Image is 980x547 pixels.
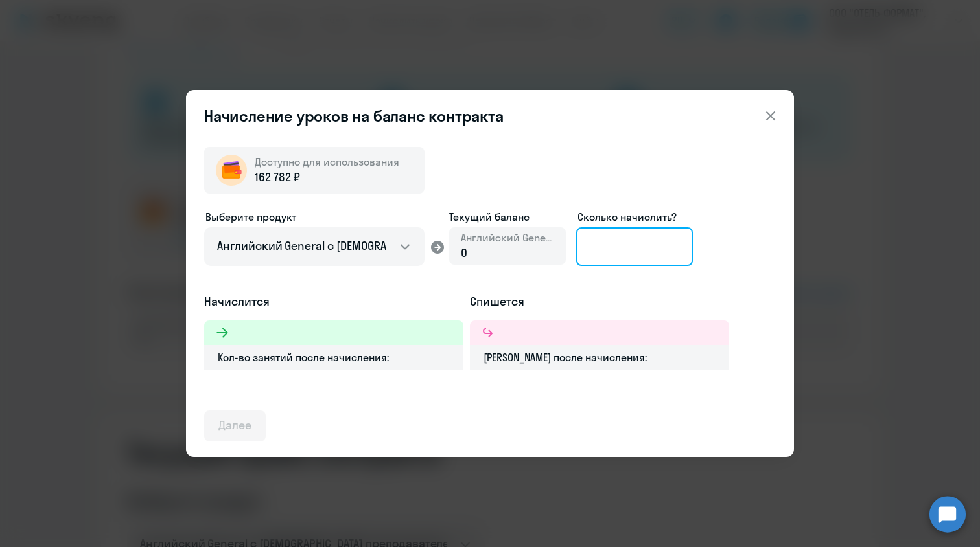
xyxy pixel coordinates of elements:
[461,230,554,245] span: Английский General
[449,209,566,225] span: Текущий баланс
[470,345,729,370] div: [PERSON_NAME] после начисления:
[216,155,247,186] img: wallet-circle.png
[204,410,266,441] button: Далее
[577,210,677,223] span: Сколько начислить?
[204,345,463,370] div: Кол-во занятий после начисления:
[255,155,399,168] span: Доступно для использования
[470,293,729,310] h5: Спишется
[218,417,251,434] div: Далее
[204,293,463,310] h5: Начислится
[255,169,300,186] span: 162 782 ₽
[461,245,467,260] span: 0
[186,106,794,126] header: Начисление уроков на баланс контракта
[205,210,296,223] span: Выберите продукт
